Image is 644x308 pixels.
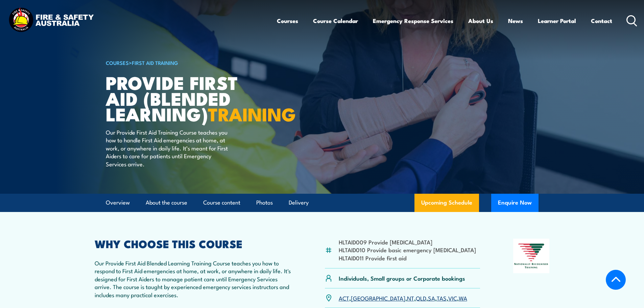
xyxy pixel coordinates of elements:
li: HLTAID010 Provide basic emergency [MEDICAL_DATA] [339,246,476,254]
button: Enquire Now [491,194,539,212]
a: WA [459,294,467,302]
p: Our Provide First Aid Blended Learning Training Course teaches you how to respond to First Aid em... [95,259,292,299]
a: Contact [591,12,612,30]
a: Learner Portal [538,12,576,30]
a: Emergency Response Services [373,12,453,30]
a: TAS [437,294,447,302]
a: SA [428,294,435,302]
a: [GEOGRAPHIC_DATA] [351,294,405,302]
a: COURSES [106,59,129,66]
li: HLTAID011 Provide first aid [339,254,476,262]
p: Individuals, Small groups or Corporate bookings [339,274,465,282]
h1: Provide First Aid (Blended Learning) [106,74,273,122]
a: ACT [339,294,349,302]
a: Delivery [289,194,309,212]
a: Upcoming Schedule [414,194,479,212]
p: , , , , , , , [339,294,467,302]
a: Course content [203,194,240,212]
a: News [508,12,523,30]
a: NT [407,294,414,302]
a: Courses [277,12,298,30]
a: QLD [416,294,426,302]
a: Overview [106,194,130,212]
a: Course Calendar [313,12,358,30]
a: VIC [448,294,457,302]
a: First Aid Training [132,59,178,66]
h2: WHY CHOOSE THIS COURSE [95,239,292,248]
p: Our Provide First Aid Training Course teaches you how to handle First Aid emergencies at home, at... [106,128,229,168]
li: HLTAID009 Provide [MEDICAL_DATA] [339,238,476,246]
a: Photos [256,194,273,212]
a: About Us [468,12,493,30]
img: Nationally Recognised Training logo. [513,239,550,273]
a: About the course [146,194,187,212]
h6: > [106,58,273,67]
strong: TRAINING [208,99,296,127]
